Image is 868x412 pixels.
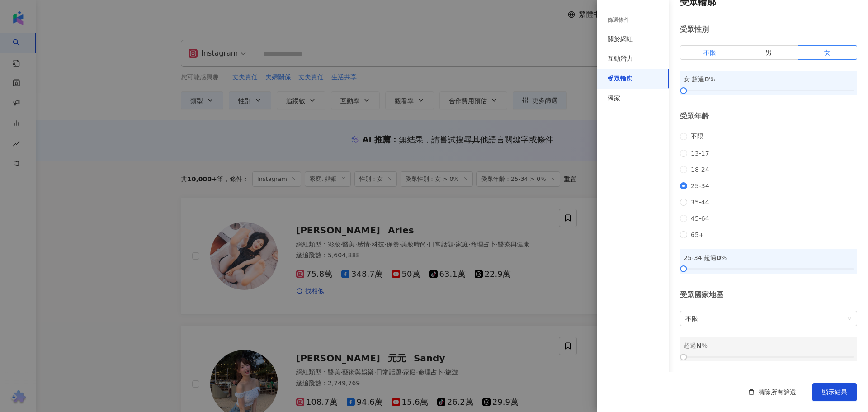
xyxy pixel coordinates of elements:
div: 互動潛力 [608,54,633,63]
span: 0 [704,76,709,83]
span: 顯示結果 [822,388,847,396]
span: 不限 [687,133,707,141]
span: 女 [824,49,830,56]
span: 25-34 [687,182,713,189]
div: 關於網紅 [608,35,633,44]
div: 獨家 [608,94,620,103]
span: 不限 [703,49,716,56]
span: 不限 [685,311,852,326]
span: 35-44 [687,199,713,206]
span: N [696,342,702,349]
div: 女 超過 % [684,74,854,84]
div: 篩選條件 [608,16,629,24]
button: 清除所有篩選 [739,383,805,401]
div: 受眾輪廓 [608,74,633,83]
span: delete [748,389,755,395]
div: 25-34 超過 % [684,253,854,263]
div: 受眾性別 [680,24,857,34]
button: 顯示結果 [812,383,857,401]
div: 受眾年齡 [680,111,857,121]
div: 受眾國家地區 [680,290,857,300]
span: 45-64 [687,215,713,222]
span: 65+ [687,231,708,238]
span: 清除所有篩選 [758,388,796,396]
span: 18-24 [687,166,713,173]
span: 13-17 [687,150,713,157]
span: 0 [717,254,721,261]
div: 超過 % [684,341,854,350]
span: 男 [765,49,772,56]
